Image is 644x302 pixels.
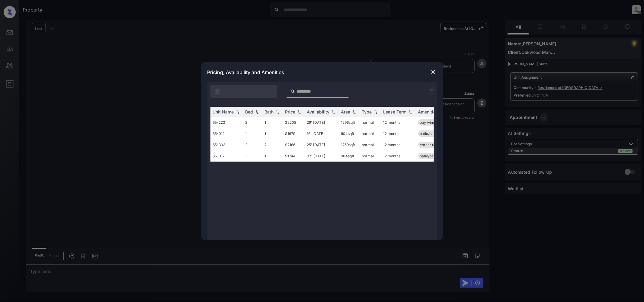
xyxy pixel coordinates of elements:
[351,110,357,114] img: sorting
[418,109,438,114] div: Amenities
[305,117,339,128] td: 29' [DATE]
[420,143,439,147] span: corner unit
[265,109,274,114] div: Bath
[430,69,436,75] img: close
[262,117,283,128] td: 1
[254,110,260,114] img: sorting
[210,139,243,150] td: 65-303
[262,128,283,139] td: 1
[283,139,305,150] td: $2166
[245,109,253,114] div: Bed
[307,109,330,114] div: Availability
[243,139,262,150] td: 2
[243,117,262,128] td: 2
[428,87,435,94] img: icon-zuma
[381,150,416,162] td: 12 months
[360,128,381,139] td: normal
[341,109,351,114] div: Area
[235,110,241,114] img: sorting
[339,139,360,150] td: 1259 sqft
[330,110,336,114] img: sorting
[420,154,443,158] span: patio/balcony
[420,120,441,125] span: bay window
[262,150,283,162] td: 1
[360,139,381,150] td: normal
[210,117,243,128] td: 65-223
[296,110,302,114] img: sorting
[243,128,262,139] td: 1
[283,150,305,162] td: $1744
[283,128,305,139] td: $1679
[383,109,407,114] div: Lease Term
[381,128,416,139] td: 12 months
[210,128,243,139] td: 65-012
[274,110,280,114] img: sorting
[262,139,283,150] td: 2
[339,117,360,128] td: 1296 sqft
[373,110,379,114] img: sorting
[213,109,234,114] div: Unit Name
[285,109,296,114] div: Price
[243,150,262,162] td: 1
[360,117,381,128] td: normal
[305,128,339,139] td: 16' [DATE]
[305,139,339,150] td: 25' [DATE]
[283,117,305,128] td: $2208
[290,89,295,94] img: icon-zuma
[381,117,416,128] td: 12 months
[214,89,220,95] img: icon-zuma
[362,109,372,114] div: Type
[420,131,443,136] span: patio/balcony
[305,150,339,162] td: 07' [DATE]
[381,139,416,150] td: 12 months
[201,62,443,82] div: Pricing, Availability and Amenities
[210,150,243,162] td: 65-017
[360,150,381,162] td: normal
[339,128,360,139] td: 904 sqft
[407,110,413,114] img: sorting
[339,150,360,162] td: 904 sqft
